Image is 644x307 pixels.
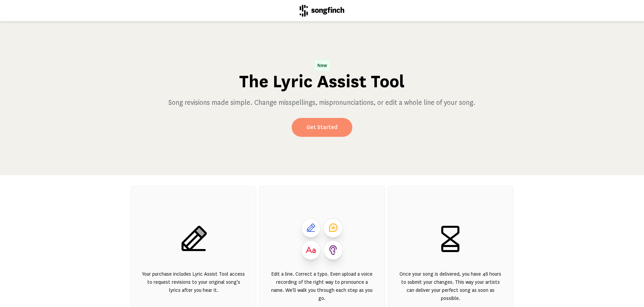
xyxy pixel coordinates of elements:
[315,60,330,71] span: New
[168,98,476,107] h3: Song revisions made simple. Change misspellings, mispronunciations, or edit a whole line of your ...
[292,118,352,137] a: Get Started
[239,71,405,92] h1: The Lyric Assist Tool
